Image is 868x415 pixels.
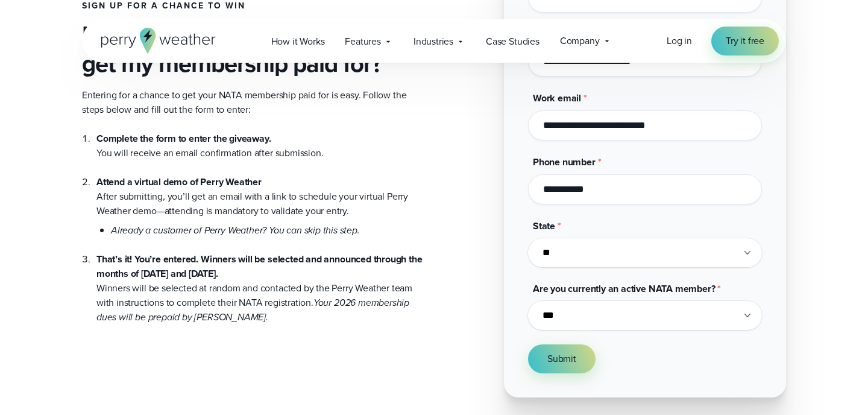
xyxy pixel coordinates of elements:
span: Try it free [726,34,764,48]
strong: Attend a virtual demo of Perry Weather [96,175,262,189]
a: Case Studies [476,29,550,54]
span: Industries [414,34,453,49]
strong: That’s it! You’re entered. Winners will be selected and announced through the months of [DATE] an... [96,252,423,280]
span: Case Studies [486,34,539,49]
span: Company [560,34,600,48]
span: How it Works [271,34,325,49]
span: Features [345,34,381,49]
a: Try it free [711,27,779,55]
li: You will receive an email confirmation after submission. [96,131,424,160]
a: Log in [667,34,692,48]
span: Phone number [533,155,596,169]
li: Winners will be selected at random and contacted by the Perry Weather team with instructions to c... [96,238,424,325]
strong: Complete the form to enter the giveaway. [96,131,271,145]
em: Your 2026 membership dues will be prepaid by [PERSON_NAME]. [96,296,409,324]
span: State [533,219,555,233]
a: How it Works [261,29,335,54]
span: Work email [533,91,581,105]
em: Already a customer of Perry Weather? You can skip this step. [111,223,360,237]
h4: Sign up for a chance to win [82,1,424,11]
button: Submit [528,344,596,373]
li: After submitting, you’ll get an email with a link to schedule your virtual Perry Weather demo—att... [96,160,424,238]
span: Submit [547,352,576,366]
p: Entering for a chance to get your NATA membership paid for is easy. Follow the steps below and fi... [82,88,424,117]
span: Log in [667,34,692,48]
h3: How do I enter for a chance to get my membership paid for? [82,21,424,78]
span: Are you currently an active NATA member? [533,282,715,296]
